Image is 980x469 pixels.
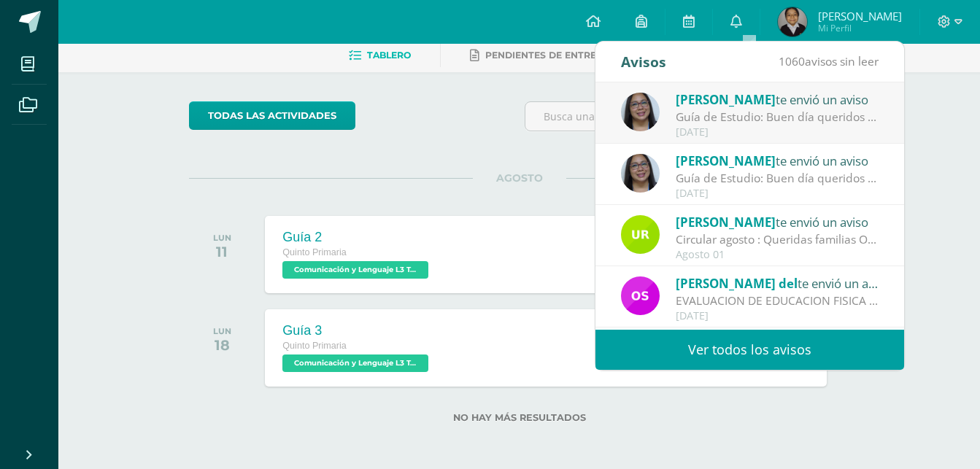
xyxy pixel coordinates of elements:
[189,101,355,130] a: todas las Actividades
[676,292,879,309] div: EVALUACION DE EDUCACION FISICA : Buen dia padre de familia les envio un cordial saludo esperando ...
[621,276,660,315] img: bce0f8ceb38355b742bd4151c3279ece.png
[367,50,411,61] span: Tablero
[621,42,666,82] div: Avisos
[621,93,660,131] img: 90c3bb5543f2970d9a0839e1ce488333.png
[676,310,879,322] div: [DATE]
[485,50,610,61] span: Pendientes de entrega
[349,44,411,67] a: Tablero
[779,53,805,69] span: 1060
[595,330,904,370] a: Ver todos los avisos
[282,261,428,279] span: Comunicación y Lenguaje L3 Terce Idioma 'A'
[282,341,347,351] span: Quinto Primaria
[213,336,231,354] div: 18
[676,126,879,139] div: [DATE]
[676,109,879,125] div: Guía de Estudio: Buen día queridos papitos y estudiantes por este medio les comparto la guía de e...
[676,275,798,292] span: [PERSON_NAME] del
[676,212,879,231] div: te envió un aviso
[676,170,879,187] div: Guía de Estudio: Buen día queridos papitos y estudiantes por este medio les comparto la guía de e...
[676,151,879,170] div: te envió un aviso
[282,230,432,245] div: Guía 2
[189,412,849,423] label: No hay más resultados
[778,7,807,36] img: 779354bc26e2a5638d0e24e09c53ad0f.png
[525,102,849,131] input: Busca una actividad próxima aquí...
[676,214,776,230] span: [PERSON_NAME]
[470,44,610,67] a: Pendientes de entrega
[676,91,776,108] span: [PERSON_NAME]
[282,323,432,338] div: Guía 3
[282,247,347,257] span: Quinto Primaria
[818,9,902,23] span: [PERSON_NAME]
[213,326,231,336] div: LUN
[676,90,879,109] div: te envió un aviso
[473,171,566,185] span: AGOSTO
[676,152,776,169] span: [PERSON_NAME]
[676,187,879,200] div: [DATE]
[621,215,660,254] img: b26c9f858939c81e3582dc868291869f.png
[621,154,660,193] img: 90c3bb5543f2970d9a0839e1ce488333.png
[779,53,879,69] span: avisos sin leer
[282,354,428,372] span: Comunicación y Lenguaje L3 Terce Idioma 'A'
[213,233,231,243] div: LUN
[676,231,879,248] div: Circular agosto : Queridas familias Osoristas: Con gran entusiasmo les damos la bienvenida a este...
[818,22,902,34] span: Mi Perfil
[676,274,879,292] div: te envió un aviso
[676,249,879,261] div: Agosto 01
[213,243,231,260] div: 11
